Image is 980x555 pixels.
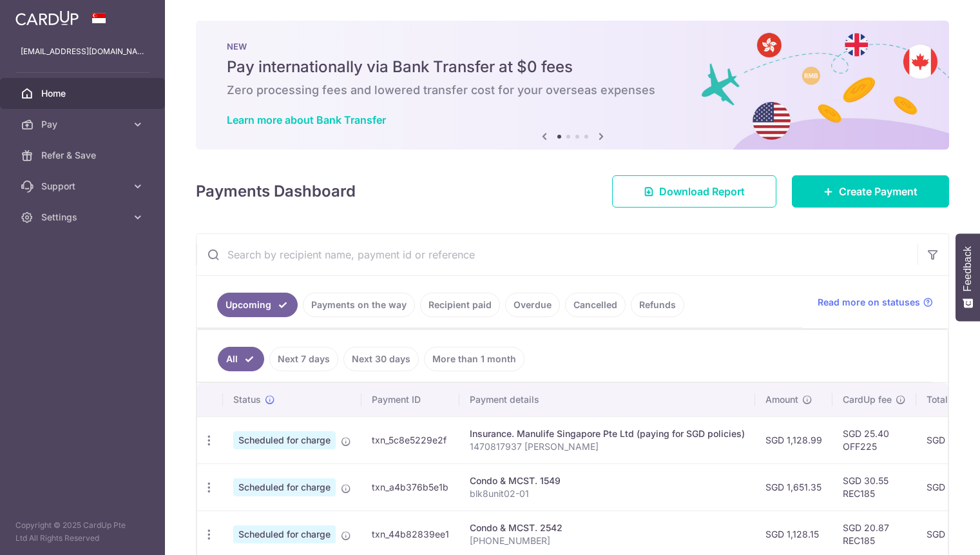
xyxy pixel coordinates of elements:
[818,296,933,309] a: Read more on statuses
[227,41,918,52] p: NEW
[470,440,745,453] p: 1470817937 [PERSON_NAME]
[818,296,920,309] span: Read more on statuses
[217,293,298,317] a: Upcoming
[41,118,126,131] span: Pay
[197,234,918,275] input: Search by recipient name, payment id or reference
[832,416,916,463] td: SGD 25.40 OFF225
[612,175,776,208] a: Download Report
[470,521,745,534] div: Condo & MCST. 2542
[21,45,144,58] p: [EMAIL_ADDRESS][DOMAIN_NAME]
[41,211,126,224] span: Settings
[41,180,126,193] span: Support
[470,474,745,487] div: Condo & MCST. 1549
[196,21,949,150] img: Bank transfer banner
[196,180,356,203] h4: Payments Dashboard
[956,233,980,321] button: Feedback - Show survey
[755,463,832,511] td: SGD 1,651.35
[269,347,338,371] a: Next 7 days
[343,347,419,371] a: Next 30 days
[832,463,916,511] td: SGD 30.55 REC185
[15,10,79,26] img: CardUp
[303,293,415,317] a: Payments on the way
[218,347,264,371] a: All
[227,83,918,98] h6: Zero processing fees and lowered transfer cost for your overseas expenses
[839,184,918,199] span: Create Payment
[505,293,560,317] a: Overdue
[927,393,969,406] span: Total amt.
[765,393,798,406] span: Amount
[843,393,892,406] span: CardUp fee
[631,293,684,317] a: Refunds
[361,463,459,511] td: txn_a4b376b5e1b
[470,534,745,547] p: [PHONE_NUMBER]
[424,347,524,371] a: More than 1 month
[41,87,126,100] span: Home
[659,184,745,199] span: Download Report
[755,416,832,463] td: SGD 1,128.99
[420,293,500,317] a: Recipient paid
[459,383,755,416] th: Payment details
[792,175,949,208] a: Create Payment
[361,383,459,416] th: Payment ID
[227,57,918,77] h5: Pay internationally via Bank Transfer at $0 fees
[361,416,459,463] td: txn_5c8e5229e2f
[470,427,745,440] div: Insurance. Manulife Singapore Pte Ltd (paying for SGD policies)
[233,478,336,496] span: Scheduled for charge
[897,516,967,549] iframe: Opens a widget where you can find more information
[233,431,336,449] span: Scheduled for charge
[565,293,626,317] a: Cancelled
[470,487,745,500] p: blk8unit02-01
[227,113,386,126] a: Learn more about Bank Transfer
[233,525,336,543] span: Scheduled for charge
[41,149,126,162] span: Refer & Save
[962,246,974,291] span: Feedback
[233,393,261,406] span: Status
